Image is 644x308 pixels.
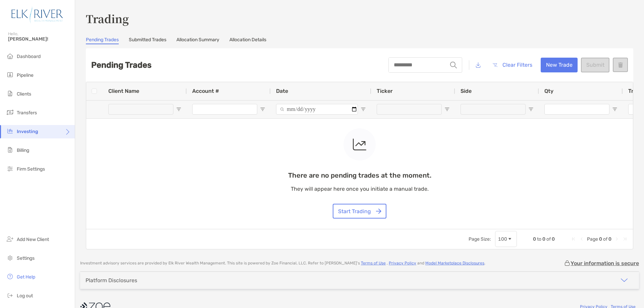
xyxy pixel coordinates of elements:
a: Terms of Use [361,261,386,265]
a: Allocation Details [229,37,266,44]
a: Submitted Trades [129,37,166,44]
span: 0 [608,236,611,242]
img: investing icon [6,127,14,135]
span: Page [587,236,598,242]
h2: Pending Trades [91,60,152,70]
button: Clear Filters [487,58,537,72]
span: [PERSON_NAME]! [8,36,71,42]
p: Your information is secure [571,260,639,266]
span: Firm Settings [17,166,45,172]
span: of [546,236,551,242]
p: Investment advisory services are provided by Elk River Wealth Management . This site is powered b... [80,261,485,266]
img: billing icon [6,146,14,154]
button: New Trade [541,58,578,72]
img: empty state icon [353,136,366,152]
span: Get Help [17,274,35,280]
div: 100 [498,236,507,242]
span: Transfers [17,110,37,116]
span: Log out [17,293,33,299]
img: pipeline icon [6,71,14,79]
img: icon arrow [620,276,628,284]
img: add_new_client icon [6,235,14,243]
img: Zoe Logo [8,3,67,27]
img: transfers icon [6,108,14,116]
img: get-help icon [6,272,14,281]
p: They will appear here once you initiate a manual trade. [288,185,431,193]
span: 0 [552,236,555,242]
a: Allocation Summary [176,37,219,44]
img: clients icon [6,89,14,98]
div: Previous Page [579,236,584,242]
span: Investing [17,129,38,134]
img: button icon [376,208,381,214]
span: 0 [533,236,536,242]
img: logout icon [6,291,14,299]
span: Pipeline [17,72,34,78]
button: Start Trading [333,204,386,219]
h3: Trading [86,11,633,26]
span: Settings [17,255,35,261]
div: Platform Disclosures [86,277,137,284]
a: Pending Trades [86,37,119,44]
span: Dashboard [17,54,41,59]
span: Add New Client [17,237,49,242]
div: Page Size: [469,236,491,242]
img: button icon [493,63,497,67]
img: dashboard icon [6,52,14,60]
div: Page Size [495,231,517,247]
p: There are no pending trades at the moment. [288,171,431,180]
span: 0 [599,236,602,242]
img: settings icon [6,254,14,262]
a: Model Marketplace Disclosures [425,261,484,265]
span: of [603,236,607,242]
span: to [537,236,541,242]
span: 0 [542,236,545,242]
div: Next Page [614,236,620,242]
div: First Page [571,236,576,242]
img: firm-settings icon [6,165,14,173]
div: Last Page [622,236,628,242]
a: Privacy Policy [389,261,416,265]
span: Billing [17,147,29,153]
span: Clients [17,91,31,97]
img: input icon [450,62,457,68]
